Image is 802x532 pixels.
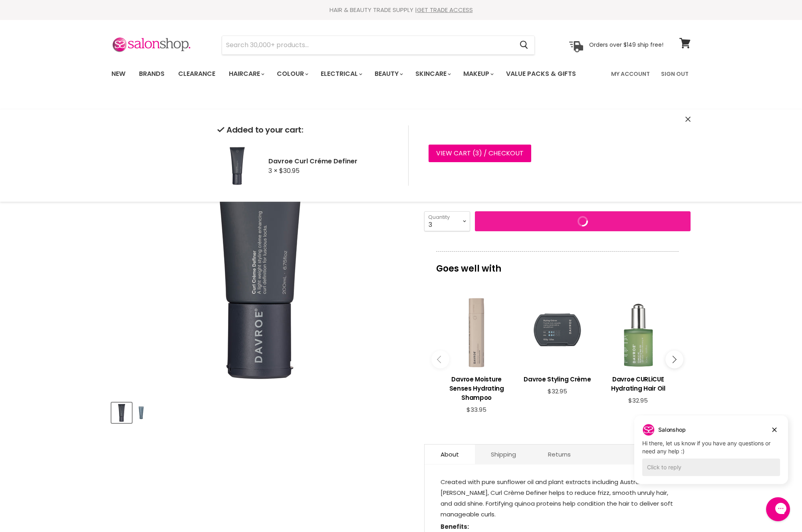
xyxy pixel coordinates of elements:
a: View product:Davroe Moisture Senses Hydrating Shampoo [440,369,513,406]
a: View product:Davroe CURLiCUE Hydrating Hair Oil [602,369,675,397]
a: Skincare [409,66,456,82]
select: Quantity [424,211,470,231]
a: Colour [271,66,313,82]
a: Value Packs & Gifts [500,66,582,82]
h2: Davroe Curl Créme Definer [268,157,395,165]
a: Returns [532,445,587,464]
span: $32.95 [548,387,567,395]
h2: Added to your cart: [217,125,395,135]
span: 3 [475,149,479,158]
p: Created with pure sunflower oil and plant extracts including Australian native [PERSON_NAME], Cur... [441,476,675,521]
h3: Davroe CURLiCUE Hydrating Hair Oil [602,375,675,393]
a: GET TRADE ACCESS [417,6,473,14]
button: Davroe Curl Creme [134,403,148,423]
h3: Davroe Moisture Senses Hydrating Shampoo [440,375,513,402]
button: Davroe Curl Créme Definer [111,403,132,423]
a: View product:Davroe Styling Crème [521,369,594,388]
a: Makeup [457,66,498,82]
iframe: Gorgias live chat campaigns [628,414,794,496]
a: My Account [606,66,655,82]
div: Davroe Curl Créme Definer image. Click or Scroll to Zoom. [111,97,410,395]
nav: Main [101,62,701,85]
p: Goes well with [436,251,679,278]
span: $33.95 [467,405,486,414]
a: New [105,66,131,82]
button: Search [513,36,534,54]
ul: Main menu [105,62,594,85]
a: Haircare [223,66,269,82]
button: Close [685,115,691,124]
a: Electrical [315,66,367,82]
span: $32.95 [628,396,648,405]
p: Orders over $149 ship free! [589,41,663,48]
div: HAIR & BEAUTY TRADE SUPPLY | [101,6,701,14]
a: View cart (3) / Checkout [429,145,531,162]
img: Davroe Curl Créme Definer [217,146,257,186]
a: About [425,445,475,464]
strong: Benefits: [441,522,469,531]
form: Product [222,36,535,55]
a: Brands [133,66,171,82]
img: Davroe Curl Créme Definer [112,403,131,422]
img: Davroe Curl Creme [135,403,147,422]
a: Shipping [475,445,532,464]
a: Sign Out [656,66,693,82]
input: Search [222,36,513,54]
span: 3 × [268,166,278,175]
iframe: Gorgias live chat messenger [762,494,794,524]
a: Beauty [369,66,408,82]
h3: Davroe Styling Crème [521,375,594,384]
span: $30.95 [279,166,300,175]
a: Clearance [172,66,221,82]
div: Product thumbnails [110,400,411,423]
